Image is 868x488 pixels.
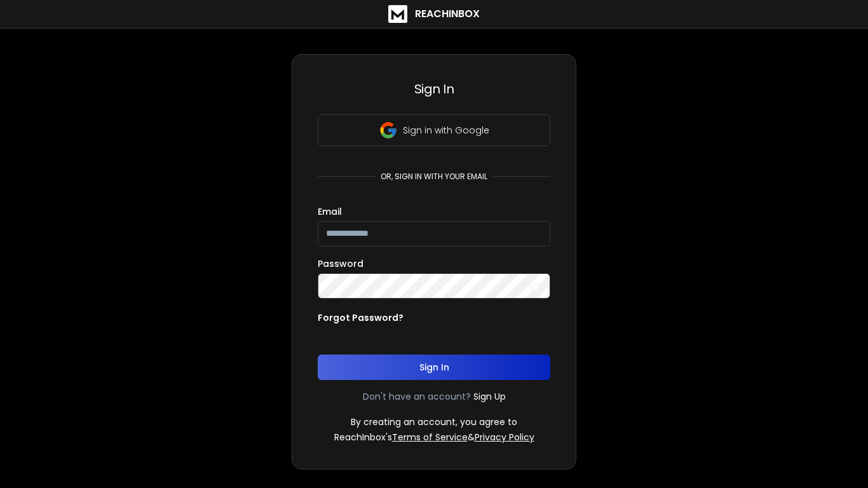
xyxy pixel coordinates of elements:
p: Don't have an account? [363,390,471,403]
p: Sign in with Google [403,124,489,137]
img: logo [388,5,407,23]
button: Sign in with Google [318,114,550,146]
h3: Sign In [318,80,550,98]
p: ReachInbox's & [334,431,534,444]
p: Forgot Password? [318,311,403,324]
a: Sign Up [473,390,506,403]
h1: ReachInbox [415,6,480,22]
label: Password [318,259,363,268]
a: Terms of Service [392,431,468,444]
p: or, sign in with your email [376,172,492,182]
button: Sign In [318,355,550,380]
p: By creating an account, you agree to [351,416,517,428]
label: Email [318,207,342,216]
a: ReachInbox [388,5,480,23]
a: Privacy Policy [475,431,534,444]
